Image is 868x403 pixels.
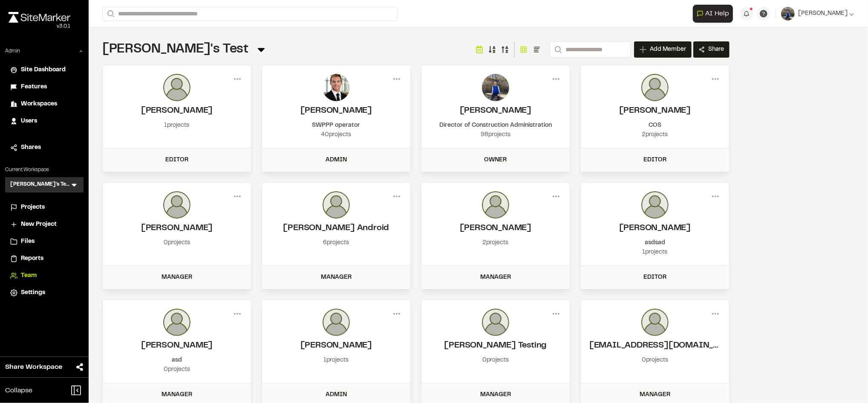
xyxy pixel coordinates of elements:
h2: troyirishbrennan+32@gmail.com [589,339,721,352]
span: New Project [21,220,57,229]
button: Open AI Assistant [693,5,733,23]
div: Manager [427,390,565,400]
div: COS [589,121,721,130]
div: Editor [586,155,724,165]
span: Shares [21,143,41,152]
span: Features [21,82,47,92]
a: Files [10,237,78,246]
h2: Troy Brennan [271,105,402,117]
h2: Troy Brenn [111,222,242,235]
h2: troy brennan [111,339,242,352]
div: Manager [427,273,565,282]
div: 1 projects [271,356,402,365]
a: Shares [10,143,78,152]
div: 0 projects [111,365,242,374]
a: Features [10,82,78,92]
img: photo [323,74,350,101]
span: Collapse [5,385,32,396]
span: Share [708,45,724,54]
span: Share Workspace [5,362,62,372]
p: Admin [5,47,20,55]
div: 98 projects [430,130,561,140]
h2: Troy Brennan [430,105,561,117]
span: [PERSON_NAME]'s Test [102,44,248,55]
div: Admin [267,390,405,400]
img: photo [163,74,190,101]
span: Reports [21,254,43,263]
img: photo [163,191,190,219]
div: Owner [427,155,565,165]
div: 2 projects [430,238,561,248]
div: Oh geez...please don't... [9,23,70,30]
div: Manager [108,390,246,400]
span: Settings [21,288,45,298]
div: 0 projects [589,356,721,365]
div: 1 projects [111,121,242,130]
div: 40 projects [271,130,402,140]
h3: [PERSON_NAME]'s Test [10,181,70,189]
span: AI Help [705,9,729,19]
span: Team [21,271,37,280]
img: rebrand.png [9,12,70,23]
a: Workspaces [10,99,78,109]
img: photo [482,74,509,101]
div: Manager [267,273,405,282]
span: [PERSON_NAME] [798,9,848,18]
h2: Troy [111,105,242,117]
a: Reports [10,254,78,263]
a: New Project [10,220,78,229]
span: Site Dashboard [21,65,66,75]
p: Current Workspace [5,166,84,174]
div: 2 projects [589,130,721,140]
div: asdsad [589,238,721,248]
div: Manager [108,273,246,282]
h2: Troy T [589,105,721,117]
a: Projects [10,203,78,212]
img: photo [641,309,669,336]
div: 0 projects [430,356,561,365]
div: Admin [267,155,405,165]
h2: Troy Android [271,222,402,235]
div: Open AI Assistant [693,5,736,23]
img: photo [482,309,509,336]
img: User [781,7,795,20]
a: Team [10,271,78,280]
div: 1 projects [589,248,721,257]
button: Search [102,7,118,21]
img: photo [323,309,350,336]
a: Users [10,117,78,126]
span: Users [21,117,37,126]
img: photo [641,191,669,219]
div: Director of Construction Administration [430,121,561,130]
h2: Troy [271,339,402,352]
h2: Troy brenmnan [589,222,721,235]
img: photo [163,309,190,336]
div: 6 projects [271,238,402,248]
div: Editor [108,155,246,165]
a: Settings [10,288,78,298]
img: photo [482,191,509,219]
button: [PERSON_NAME] [781,7,854,20]
span: Files [21,237,35,246]
h2: Troy Brennan [430,222,561,235]
div: SWPPP operator [271,121,402,130]
a: Site Dashboard [10,65,78,75]
div: 0 projects [111,238,242,248]
h2: Troy Testing [430,339,561,352]
div: Editor [586,273,724,282]
span: Projects [21,203,45,212]
img: photo [323,191,350,219]
button: Search [550,41,565,58]
div: Manager [586,390,724,400]
div: asd [111,356,242,365]
span: Add Member [650,45,686,54]
span: Workspaces [21,99,57,109]
img: photo [641,74,669,101]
